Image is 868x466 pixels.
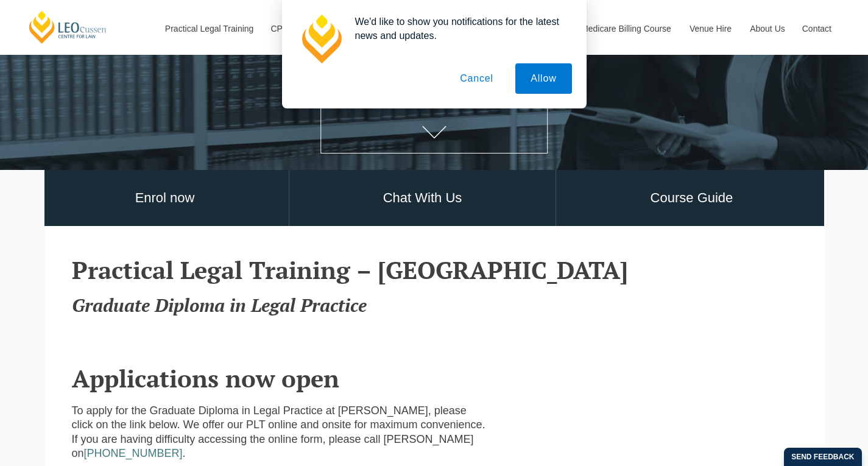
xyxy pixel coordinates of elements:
[445,63,509,94] button: Cancel
[72,365,797,392] h2: Applications now open
[297,15,345,63] img: notification icon
[289,170,556,227] a: Chat With Us
[72,293,367,317] em: Graduate Diploma in Legal Practice
[84,447,183,459] a: [PHONE_NUMBER]
[556,170,827,227] a: Course Guide
[72,256,797,283] h2: Practical Legal Training – [GEOGRAPHIC_DATA]
[41,170,289,227] a: Enrol now
[345,15,572,43] div: We'd like to show you notifications for the latest news and updates.
[72,404,487,461] p: To apply for the Graduate Diploma in Legal Practice at [PERSON_NAME], please click on the link be...
[515,63,571,94] button: Allow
